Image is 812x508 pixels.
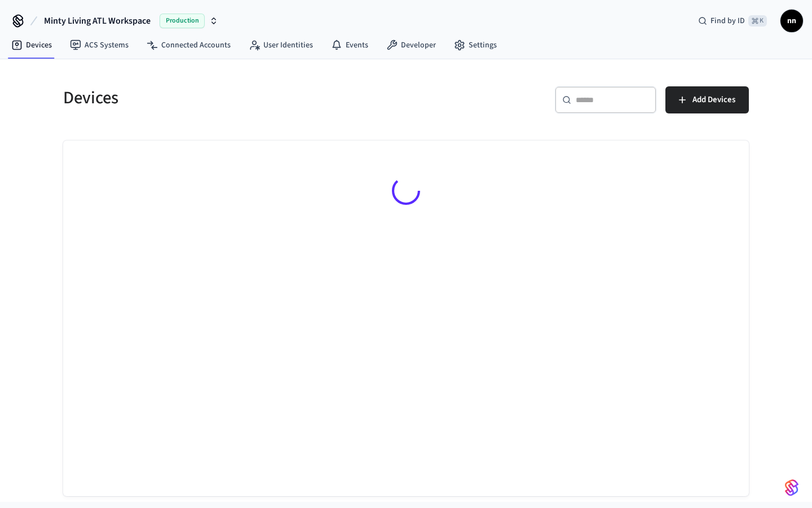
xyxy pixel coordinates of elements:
a: User Identities [240,35,322,55]
span: ⌘ K [748,15,767,27]
a: Settings [445,35,506,55]
div: Find by ID⌘ K [689,11,776,31]
span: Find by ID [710,15,745,27]
span: Minty Living ATL Workspace [44,14,151,28]
a: Connected Accounts [138,35,240,55]
a: Devices [2,35,61,55]
img: SeamLogoGradient.69752ec5.svg [785,479,798,497]
span: Add Devices [692,93,735,107]
span: nn [782,11,802,31]
h5: Devices [63,86,399,110]
span: Production [160,14,205,28]
a: ACS Systems [61,35,138,55]
button: Add Devices [665,86,749,113]
a: Developer [377,35,445,55]
button: nn [780,10,803,32]
a: Events [322,35,377,55]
